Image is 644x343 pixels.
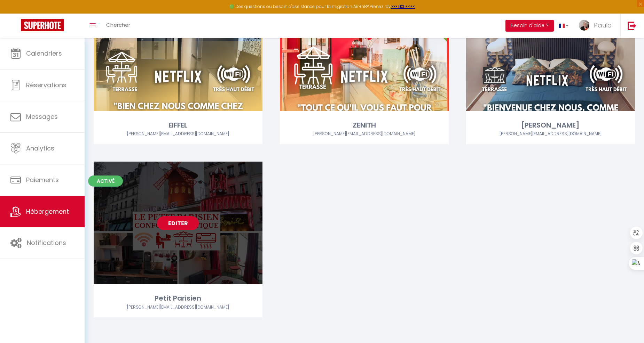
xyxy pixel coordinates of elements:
[27,238,66,247] span: Notifications
[94,304,262,311] div: Airbnb
[391,3,415,9] a: >>> ICI <<<<
[21,19,64,31] img: Super Booking
[26,81,66,89] span: Réservations
[280,131,449,137] div: Airbnb
[574,14,620,38] a: ... Paulo
[26,175,59,184] span: Paiements
[26,144,54,153] span: Analytics
[466,131,635,137] div: Airbnb
[26,112,58,121] span: Messages
[26,207,69,216] span: Hébergement
[628,21,636,30] img: logout
[280,120,449,131] div: ZENITH
[505,20,554,32] button: Besoin d'aide ?
[101,14,135,38] a: Chercher
[106,21,130,28] span: Chercher
[594,21,612,30] span: Paulo
[94,120,262,131] div: EIFFEL
[94,293,262,304] div: Petit Parisien
[579,20,589,31] img: ...
[88,175,123,187] span: Activé
[26,49,62,58] span: Calendriers
[94,131,262,137] div: Airbnb
[157,216,199,230] a: Editer
[466,120,635,131] div: [PERSON_NAME]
